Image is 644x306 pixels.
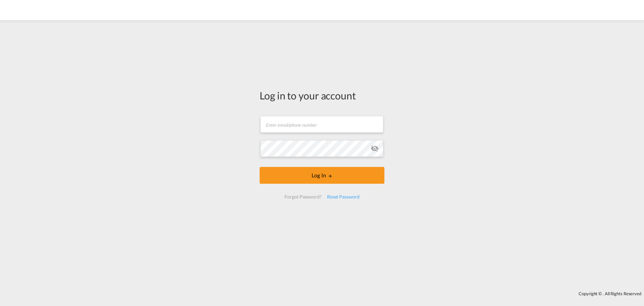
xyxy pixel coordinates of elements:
button: LOGIN [260,167,384,184]
div: Log in to your account [260,88,384,102]
div: Forgot Password? [282,191,324,203]
input: Enter email/phone number [260,116,383,133]
div: Reset Password [324,191,362,203]
md-icon: icon-eye-off [371,144,379,152]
